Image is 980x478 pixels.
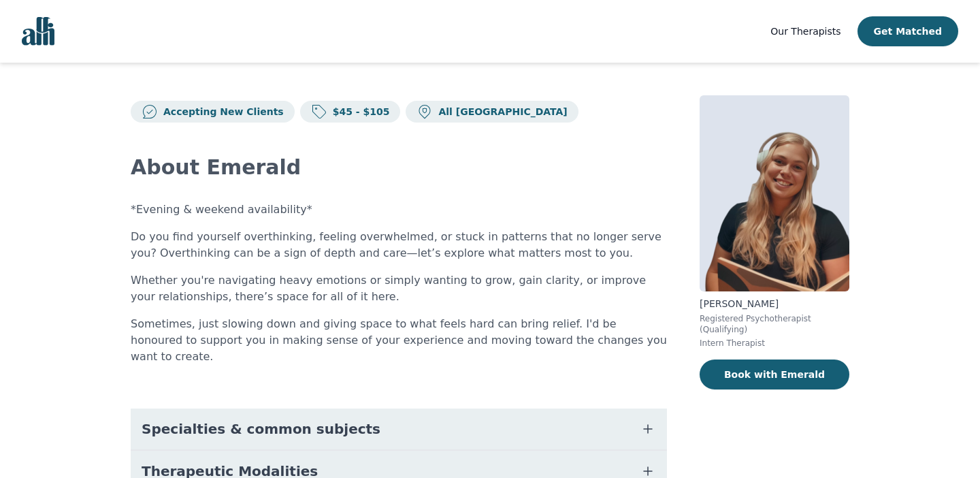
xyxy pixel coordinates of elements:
img: Emerald_Weninger [700,95,849,291]
p: Sometimes, just slowing down and giving space to what feels hard can bring relief. I'd be honoure... [131,316,667,365]
p: $45 - $105 [327,105,390,118]
p: Intern Therapist [700,338,849,349]
button: Specialties & common subjects [131,409,667,449]
p: Do you find yourself overthinking, feeling overwhelmed, or stuck in patterns that no longer serve... [131,229,667,261]
h2: About Emerald [131,155,667,180]
a: Our Therapists [770,23,840,39]
button: Book with Emerald [700,360,849,389]
span: Specialties & common subjects [142,419,380,439]
button: Get Matched [857,16,958,46]
img: alli logo [22,17,54,46]
p: Registered Psychotherapist (Qualifying) [700,313,849,335]
p: *Evening & weekend availability* [131,202,667,218]
p: [PERSON_NAME] [700,297,849,310]
p: All [GEOGRAPHIC_DATA] [433,105,567,118]
span: Our Therapists [770,26,840,37]
p: Whether you're navigating heavy emotions or simply wanting to grow, gain clarity, or improve your... [131,272,667,305]
p: Accepting New Clients [158,105,284,118]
